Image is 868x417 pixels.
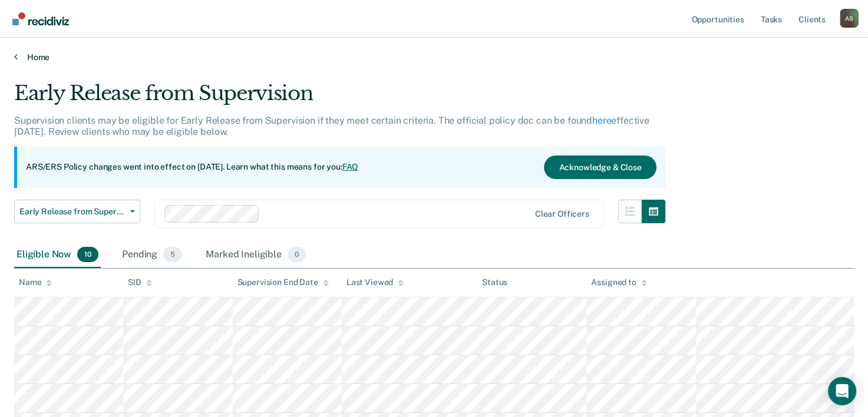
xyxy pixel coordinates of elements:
[828,377,856,405] div: Open Intercom Messenger
[840,9,859,28] button: Profile dropdown button
[288,247,306,262] span: 0
[14,81,665,115] div: Early Release from Supervision
[14,200,140,223] button: Early Release from Supervision
[14,242,101,268] div: Eligible Now10
[120,242,184,268] div: Pending5
[26,161,358,173] p: ARS/ERS Policy changes went into effect on [DATE]. Learn what this means for you:
[482,277,507,287] div: Status
[237,277,329,287] div: Supervision End Date
[128,277,152,287] div: SID
[840,9,859,28] div: A S
[203,242,308,268] div: Marked Ineligible0
[346,277,404,287] div: Last Viewed
[591,277,646,287] div: Assigned to
[77,247,98,262] span: 10
[342,162,359,171] a: FAQ
[592,115,611,126] a: here
[535,209,589,219] div: Clear officers
[19,207,126,217] span: Early Release from Supervision
[14,115,649,137] p: Supervision clients may be eligible for Early Release from Supervision if they meet certain crite...
[19,277,52,287] div: Name
[544,155,656,179] button: Acknowledge & Close
[12,12,69,25] img: Recidiviz
[163,247,182,262] span: 5
[14,52,854,62] a: Home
